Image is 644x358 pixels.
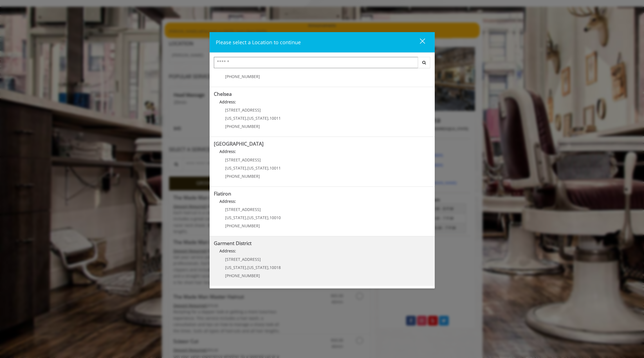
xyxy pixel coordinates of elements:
span: [US_STATE] [225,165,246,171]
b: Garment District [214,240,252,246]
input: Search Center [214,57,418,68]
span: [PHONE_NUMBER] [225,124,260,129]
span: [US_STATE] [247,265,268,270]
span: [US_STATE] [247,165,268,171]
span: , [246,115,247,121]
span: [PHONE_NUMBER] [225,174,260,179]
span: [STREET_ADDRESS] [225,157,261,163]
span: 10011 [270,165,281,171]
span: [STREET_ADDRESS] [225,257,261,262]
span: , [246,165,247,171]
b: Address: [219,99,236,104]
span: [STREET_ADDRESS] [225,107,261,113]
span: , [268,115,270,121]
span: 10018 [270,265,281,270]
b: Chelsea [214,90,232,97]
span: [US_STATE] [225,115,246,121]
div: Center Select [214,57,430,71]
div: close dialog [413,38,425,46]
button: close dialog [409,36,428,48]
b: Address: [219,149,236,154]
b: [GEOGRAPHIC_DATA] [214,140,264,147]
span: [PHONE_NUMBER] [225,223,260,228]
span: , [268,165,270,171]
i: Search button [421,61,427,65]
span: [US_STATE] [247,215,268,220]
span: 10011 [270,115,281,121]
span: , [246,215,247,220]
span: [US_STATE] [225,265,246,270]
span: [PHONE_NUMBER] [225,74,260,79]
span: [STREET_ADDRESS] [225,207,261,212]
span: , [268,265,270,270]
span: [PHONE_NUMBER] [225,273,260,278]
b: Address: [219,248,236,254]
span: , [246,265,247,270]
b: Address: [219,199,236,204]
span: , [268,215,270,220]
span: [US_STATE] [247,115,268,121]
span: 10010 [270,215,281,220]
span: [US_STATE] [225,215,246,220]
span: Please select a Location to continue [216,39,301,46]
b: Flatiron [214,190,231,197]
